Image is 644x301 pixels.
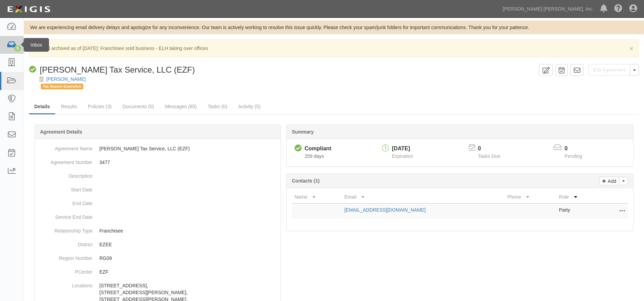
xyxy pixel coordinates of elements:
dt: Locations [38,279,92,289]
dt: District [38,238,92,248]
a: Add [599,177,619,185]
th: Role [556,191,600,203]
dd: [PERSON_NAME] Tax Service, LLC (EZF) [38,142,278,155]
td: Party [556,203,600,219]
a: [PERSON_NAME] [PERSON_NAME], Inc. [499,2,597,16]
dt: Region Number [38,251,92,262]
dt: Agreement Number [38,155,92,166]
a: Documents (0) [117,100,159,113]
p: EZEE [99,241,278,248]
a: [EMAIL_ADDRESS][DOMAIN_NAME] [344,207,425,213]
span: [PERSON_NAME] Tax Service, LLC (EZF) [40,65,195,74]
a: Details [29,100,55,114]
th: Phone [505,191,556,203]
th: Name [292,191,342,203]
i: Compliant [295,145,302,152]
b: Contacts (1) [292,178,320,184]
a: Results [56,100,82,113]
p: Add [606,177,616,185]
a: Activity (5) [233,100,265,113]
a: Policies (3) [83,100,117,113]
th: Email [342,191,505,203]
p: EZF [99,268,278,275]
a: Messages (85) [160,100,202,113]
i: Help Center - Complianz [614,5,622,13]
div: Hughes Tax Service, LLC (EZF) [29,64,195,76]
dt: Agreement Name [38,142,92,152]
span: Pending [565,153,582,159]
div: [DATE] [392,145,413,153]
b: Summary [292,129,314,135]
p: 0 [565,145,591,153]
p: Record archived as of [DATE]: Franchisee sold business - ELH taking over offices [35,45,633,52]
span: Tasks Due [478,153,500,159]
dt: Description [38,169,92,179]
p: 0 [478,145,509,153]
span: × [629,45,633,52]
div: We are experiencing email delivery delays and apologize for any inconvenience. Our team is active... [24,24,644,31]
b: Agreement Details [40,129,82,135]
dd: Franchisee [38,224,278,238]
span: Since 12/04/2024 [305,153,324,159]
i: Compliant [29,66,36,73]
span: Tax Season Expiration [41,84,83,89]
div: Compliant [305,145,331,153]
dt: Service End Date [38,210,92,221]
dt: End Date [38,197,92,207]
dt: Start Date [38,183,92,193]
div: Inbox [24,38,49,52]
p: RG09 [99,255,278,262]
dt: Relationship Type [38,224,92,234]
button: Close [629,45,633,52]
dt: PCenter [38,265,92,275]
dd: 3477 [38,155,278,169]
span: Expiration [392,153,413,159]
img: logo-5460c22ac91f19d4615b14bd174203de0afe785f0fc80cf4dbbc73dc1793850b.png [5,3,52,15]
a: Tasks (0) [202,100,232,113]
div: 5 [14,45,21,51]
a: [PERSON_NAME] [46,76,86,82]
a: Edit Agreement [589,64,630,76]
